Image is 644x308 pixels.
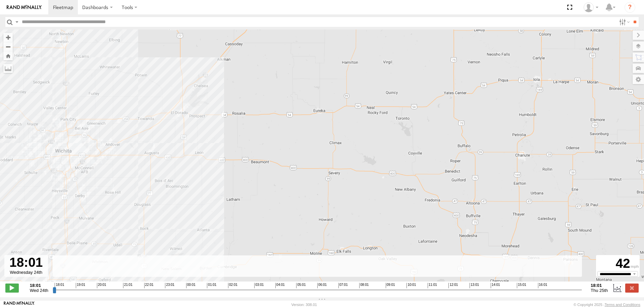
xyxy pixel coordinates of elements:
strong: 18:01 [30,283,48,288]
span: 19:01 [76,283,85,288]
div: Version: 308.01 [291,303,317,307]
span: 12:01 [448,283,458,288]
span: 04:01 [275,283,285,288]
span: 03:01 [254,283,264,288]
span: 06:01 [317,283,327,288]
span: Wed 24th Sep 2025 [30,288,48,293]
label: Play/Stop [5,284,19,292]
div: 42 [597,256,639,271]
span: 16:01 [538,283,547,288]
span: 07:01 [338,283,348,288]
strong: 18:01 [591,283,608,288]
span: 15:01 [517,283,526,288]
span: 00:01 [186,283,196,288]
a: Terms and Conditions [605,303,640,307]
label: Measure [3,64,13,73]
i: ? [625,2,635,13]
span: 23:01 [165,283,174,288]
div: Steve Basgall [581,2,601,12]
span: 20:01 [97,283,106,288]
span: 22:01 [144,283,154,288]
span: 18:01 [55,283,64,288]
a: Visit our Website [4,301,35,308]
label: Close [625,284,639,292]
label: Map Settings [633,75,644,84]
label: Search Query [14,17,19,27]
span: 08:01 [359,283,369,288]
label: Search Filter Options [616,17,631,27]
span: 05:01 [296,283,306,288]
span: 02:01 [228,283,237,288]
button: Zoom Home [3,51,13,60]
button: Zoom out [3,42,13,51]
span: Thu 25th Sep 2025 [591,288,608,293]
div: © Copyright 2025 - [574,303,640,307]
span: 13:01 [470,283,479,288]
span: 10:01 [407,283,416,288]
span: 09:01 [386,283,395,288]
span: 11:01 [428,283,437,288]
span: 21:01 [123,283,132,288]
img: rand-logo.svg [7,5,42,10]
span: 14:01 [491,283,500,288]
button: Zoom in [3,33,13,42]
span: 01:01 [207,283,216,288]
